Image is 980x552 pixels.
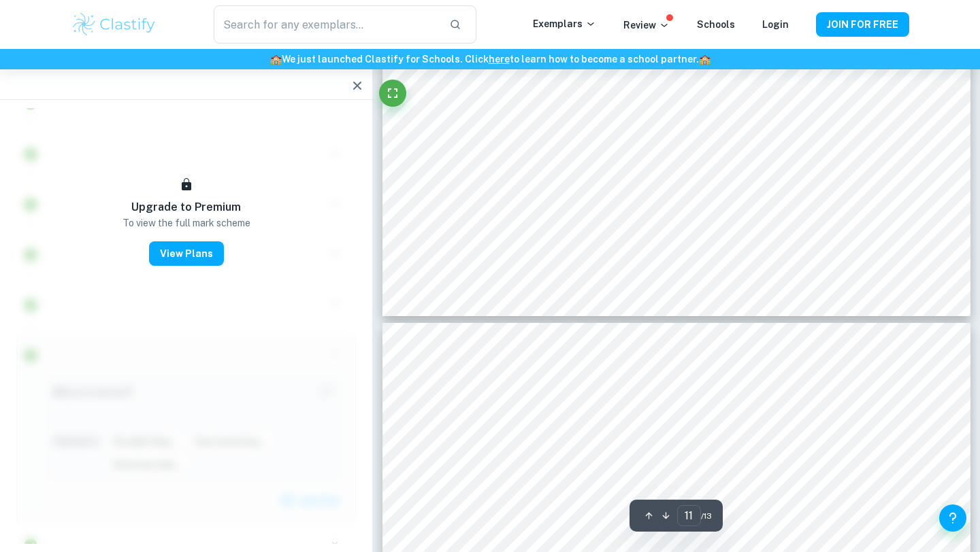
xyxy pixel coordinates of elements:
h6: We just launched Clastify for Schools. Click to learn how to become a school partner. [3,52,977,67]
a: Schools [697,19,735,30]
img: Clastify logo [71,11,157,38]
p: Exemplars [533,16,596,31]
button: View Plans [149,241,224,266]
p: Review [623,18,670,33]
span: 🏫 [699,54,710,65]
button: Fullscreen [379,80,406,107]
a: here [489,54,510,65]
span: 🏫 [270,54,282,65]
a: Login [762,19,789,30]
span: / 13 [701,510,712,522]
h6: Upgrade to Premium [131,199,241,215]
button: Help and Feedback [939,504,966,532]
input: Search for any exemplars... [214,5,438,44]
button: JOIN FOR FREE [816,12,909,37]
p: To view the full mark scheme [122,215,250,230]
